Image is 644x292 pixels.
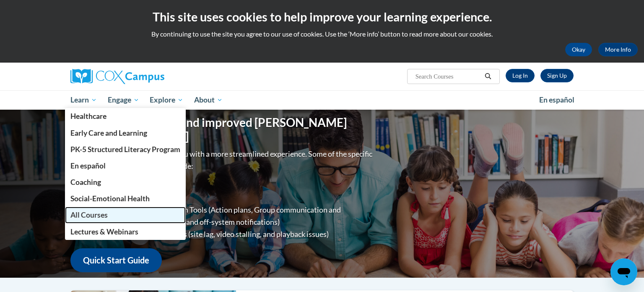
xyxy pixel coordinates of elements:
a: Explore [144,90,189,110]
span: Lectures & Webinars [70,227,138,236]
h1: Welcome to the new and improved [PERSON_NAME][GEOGRAPHIC_DATA] [70,116,374,144]
a: Coaching [65,174,186,190]
p: By continuing to use the site you agree to our use of cookies. Use the ‘More info’ button to read... [6,29,638,39]
span: Coaching [70,178,101,187]
span: En español [70,161,106,170]
button: Okay [565,43,592,56]
li: Greater Device Compatibility [87,192,374,204]
img: Cox Campus [70,69,164,84]
span: Engage [108,95,139,105]
a: En español [534,91,580,109]
span: Learn [70,95,97,105]
h2: This site uses cookies to help improve your learning experience. [6,8,638,25]
li: Enhanced Group Collaboration Tools (Action plans, Group communication and collaboration tools, re... [87,204,374,228]
button: Search [482,71,494,82]
span: Social-Emotional Health [70,194,150,203]
a: Cox Campus [70,69,230,84]
span: Early Care and Learning [70,129,147,137]
a: Lectures & Webinars [65,224,186,240]
span: Explore [150,95,183,105]
span: About [194,95,223,105]
input: Search Courses [415,71,482,82]
div: Main menu [58,90,586,110]
span: All Courses [70,210,108,219]
p: Overall, we are proud to provide you with a more streamlined experience. Some of the specific cha... [70,148,374,172]
a: Engage [102,90,145,110]
a: About [189,90,228,110]
a: Healthcare [65,108,186,124]
span: En español [539,95,574,104]
span: Healthcare [70,112,106,121]
a: Learn [65,90,102,110]
a: Quick Start Guide [70,248,162,272]
li: Improved Site Navigation [87,179,374,192]
a: PK-5 Structured Literacy Program [65,141,186,158]
li: Diminished progression issues (site lag, video stalling, and playback issues) [87,228,374,240]
a: Early Care and Learning [65,125,186,141]
a: Social-Emotional Health [65,190,186,207]
iframe: Button to launch messaging window [610,258,637,285]
a: En español [65,158,186,174]
a: More Info [598,43,638,56]
a: Register [540,69,574,82]
span: PK-5 Structured Literacy Program [70,145,180,154]
a: Log In [506,69,535,82]
a: All Courses [65,207,186,223]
